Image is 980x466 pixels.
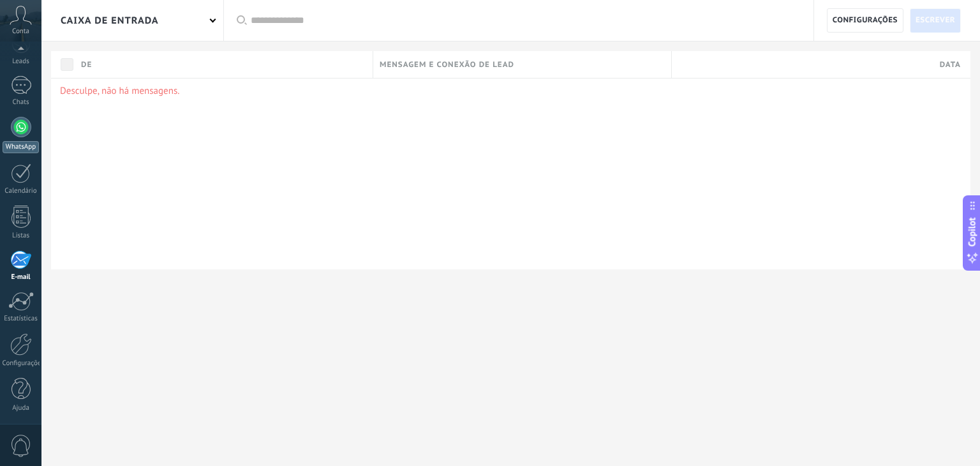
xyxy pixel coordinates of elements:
[827,8,903,33] a: Configurações
[3,141,39,153] div: WhatsApp
[966,218,979,247] span: Copilot
[3,359,40,368] div: Configurações
[910,8,961,33] a: Escrever
[3,98,40,107] div: Chats
[3,187,40,195] div: Calendário
[3,232,40,240] div: Listas
[3,273,40,282] div: E-mail
[81,59,92,71] span: De
[12,27,29,36] span: Conta
[916,9,955,32] span: Escrever
[3,57,40,66] div: Leads
[940,59,961,71] span: Data
[3,315,40,323] div: Estatísticas
[833,9,898,32] span: Configurações
[380,59,514,71] span: Mensagem e conexão de lead
[60,85,961,97] p: Desculpe, não há mensagens.
[3,404,40,412] div: Ajuda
